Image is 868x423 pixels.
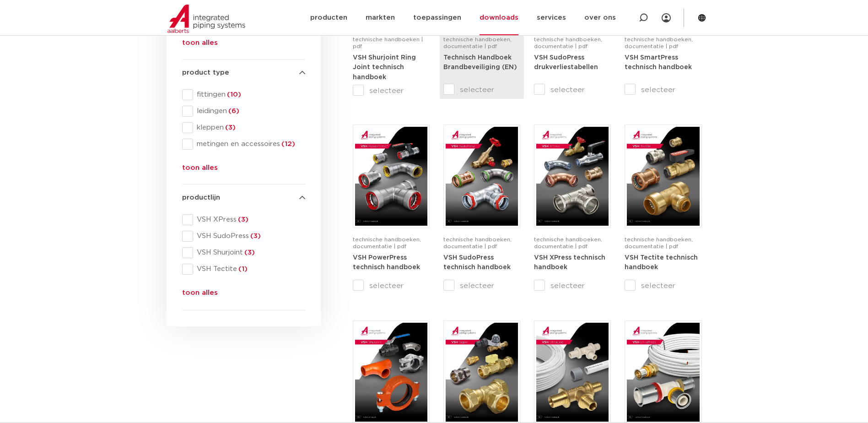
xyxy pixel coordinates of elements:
label: selecteer [534,280,611,291]
span: (12) [280,141,295,147]
img: VSH-UltraLine_A4TM_5010216_2022_1.0_NL-pdf.jpg [536,323,609,422]
span: technische handboeken | pdf [353,37,423,49]
span: (3) [249,233,261,239]
div: VSH Tectite(1) [182,264,305,275]
button: toon alles [182,38,218,52]
a: VSH XPress technisch handboek [534,254,605,271]
div: metingen en accessoires(12) [182,139,305,150]
span: (6) [227,108,239,114]
button: toon alles [182,163,218,177]
label: selecteer [625,280,701,291]
img: VSH-PowerPress_A4TM_5008817_2024_3.1_NL-pdf.jpg [355,127,427,226]
label: selecteer [443,84,520,95]
span: (1) [237,266,248,272]
span: VSH Shurjoint [193,248,305,257]
div: my IPS [662,8,671,28]
img: VSH-Shurjoint_A4TM_5008731_2024_3.0_EN-pdf.jpg [355,323,427,422]
a: Technisch Handboek Brandbeveiliging (EN) [443,54,517,71]
div: kleppen(3) [182,122,305,133]
span: technische handboeken, documentatie | pdf [443,237,512,249]
span: kleppen [193,123,305,132]
a: VSH Shurjoint Ring Joint technisch handboek [353,54,416,81]
span: technische handboeken, documentatie | pdf [534,37,602,49]
span: VSH SudoPress [193,232,305,241]
span: VSH Tectite [193,265,305,274]
div: fittingen(10) [182,89,305,100]
button: toon alles [182,287,218,302]
span: technische handboeken, documentatie | pdf [443,37,512,49]
a: VSH SudoPress drukverliestabellen [534,54,598,71]
div: leidingen(6) [182,106,305,117]
h4: product type [182,67,305,78]
span: (10) [226,91,241,98]
img: VSH-SudoPress_A4TM_5001604-2023-3.0_NL-pdf.jpg [446,127,518,226]
span: technische handboeken, documentatie | pdf [353,237,421,249]
div: VSH XPress(3) [182,214,305,225]
a: VSH SmartPress technisch handboek [625,54,692,71]
a: VSH Tectite technisch handboek [625,254,698,271]
div: VSH Shurjoint(3) [182,247,305,258]
span: VSH XPress [193,215,305,224]
label: selecteer [353,280,430,291]
img: VSH-Tectite_A4TM_5009376-2024-2.0_NL-pdf.jpg [627,127,699,226]
img: VSH-UltraPress_A4TM_5008751_2025_3.0_NL-pdf.jpg [627,323,699,422]
span: (3) [243,249,255,256]
a: VSH SudoPress technisch handboek [443,254,511,271]
span: (3) [237,216,248,223]
span: leidingen [193,107,305,116]
div: VSH SudoPress(3) [182,231,305,242]
label: selecteer [443,280,520,291]
img: VSH-Super_A4TM_5007411-2022-2.1_NL-1-pdf.jpg [446,323,518,422]
label: selecteer [625,84,701,95]
span: (3) [224,124,236,131]
span: technische handboeken, documentatie | pdf [534,237,602,249]
label: selecteer [534,84,611,95]
span: technische handboeken, documentatie | pdf [625,237,693,249]
label: selecteer [353,85,430,96]
span: metingen en accessoires [193,140,305,149]
img: VSH-XPress_A4TM_5008762_2025_4.1_NL-pdf.jpg [536,127,609,226]
h4: productlijn [182,192,305,203]
span: fittingen [193,90,305,99]
span: technische handboeken, documentatie | pdf [625,37,693,49]
a: VSH PowerPress technisch handboek [353,254,420,271]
